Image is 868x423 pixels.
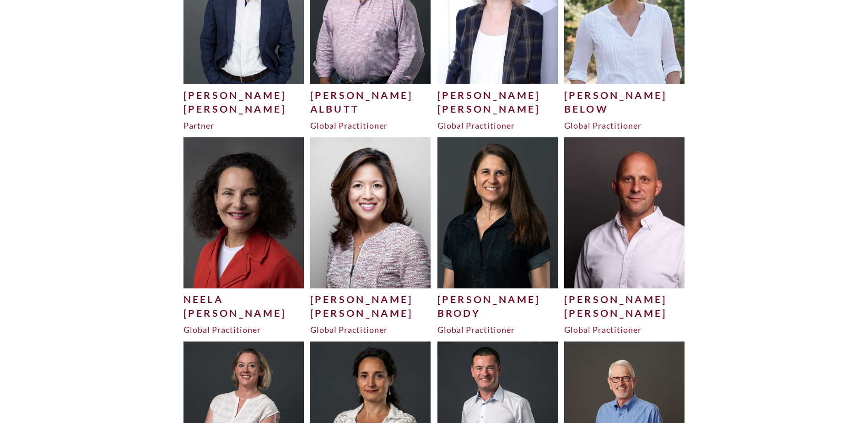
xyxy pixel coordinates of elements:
div: Below [564,102,685,116]
div: [PERSON_NAME] [310,88,431,102]
div: [PERSON_NAME] [183,88,304,102]
div: Partner [183,120,304,131]
div: Global Practitioner [310,324,431,335]
div: Neela [183,293,304,306]
a: [PERSON_NAME][PERSON_NAME]Global Practitioner [310,137,431,335]
div: Global Practitioner [564,324,685,335]
a: [PERSON_NAME][PERSON_NAME]Global Practitioner [564,137,685,335]
div: [PERSON_NAME] [183,306,304,320]
img: Michelle-Brody-cropped-Exetor-photo-500x625.jpeg [437,137,558,288]
div: [PERSON_NAME] [310,306,431,320]
div: Brody [437,306,558,320]
div: Global Practitioner [183,324,304,335]
div: [PERSON_NAME] [183,102,304,116]
div: [PERSON_NAME] [310,293,431,306]
img: Jenn-Bevan-500x625.jpg [310,137,431,288]
div: [PERSON_NAME] [437,293,558,306]
div: Albutt [310,102,431,116]
div: [PERSON_NAME] [437,88,558,102]
div: Global Practitioner [437,120,558,131]
div: [PERSON_NAME] [564,306,685,320]
div: [PERSON_NAME] [564,88,685,102]
img: Jason-Burby-500x625.jpg [564,137,685,288]
div: [PERSON_NAME] [564,293,685,306]
div: Global Practitioner [564,120,685,131]
div: [PERSON_NAME] [437,102,558,116]
div: Global Practitioner [437,324,558,335]
a: [PERSON_NAME]BrodyGlobal Practitioner [437,137,558,335]
a: Neela[PERSON_NAME]Global Practitioner [183,137,304,335]
img: Neela-2-500x625.png [183,137,304,288]
div: Global Practitioner [310,120,431,131]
